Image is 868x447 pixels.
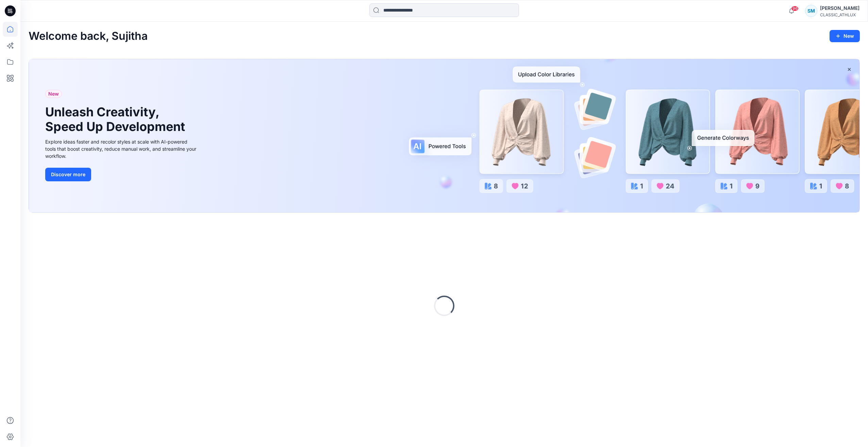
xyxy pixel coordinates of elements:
div: [PERSON_NAME] [820,4,859,12]
button: Discover more [45,168,91,181]
span: 96 [791,6,799,11]
div: SM [805,5,817,17]
h2: Welcome back, Sujitha [29,30,148,43]
span: New [48,90,59,98]
h1: Unleash Creativity, Speed Up Development [45,105,188,134]
a: Discover more [45,168,198,181]
button: New [830,30,860,42]
div: Explore ideas faster and recolor styles at scale with AI-powered tools that boost creativity, red... [45,138,198,160]
div: CLASSIC_ATHLUX [820,12,859,17]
